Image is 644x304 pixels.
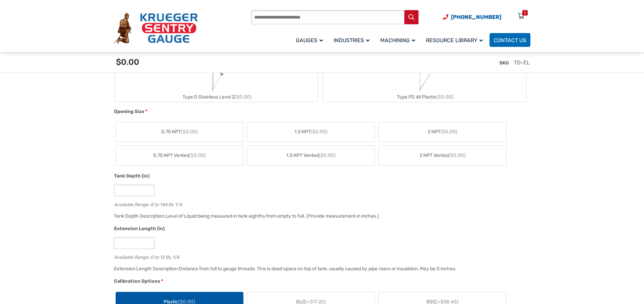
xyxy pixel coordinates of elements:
span: SKU [499,60,509,66]
span: Extension Length Description: [114,266,179,272]
span: ($0.00) [181,129,198,135]
span: Gauges [296,37,323,44]
span: ($0.00) [235,94,252,100]
span: Opening Size [114,109,144,114]
span: ($0.00) [440,129,457,135]
span: ($0.00) [436,94,453,100]
label: Type D Stainless Level 2 [115,60,318,102]
div: Type PD All Plastic [323,92,526,102]
a: Contact Us [490,33,530,47]
a: Industries [330,32,376,48]
span: 0.75 NPT [161,128,198,135]
abbr: required [145,108,147,115]
div: Level of Liquid being measured in tank eighths from empty to full. (Provide measurement in inches.) [166,213,379,219]
div: Distance from full to gauge threads. This is dead space on top of tank, usually caused by pipe ri... [179,266,456,272]
div: Available Range: 0 to 12 By 1/4 [114,253,527,259]
span: 1.5 NPT Vented [286,152,336,159]
span: Tank Depth Description: [114,213,166,219]
img: Krueger Sentry Gauge [114,13,198,44]
span: ($0.00) [189,153,206,158]
div: Available Range: 8 to 144 By 1/4 [114,200,527,207]
abbr: required [161,278,163,285]
span: ($0.00) [449,153,466,158]
a: Phone Number (920) 434-8860 [443,13,501,21]
span: Extension Length (in) [114,226,165,231]
span: ($0.00) [319,153,336,158]
span: Industries [334,37,369,44]
a: Machining [376,32,422,48]
div: Type D Stainless Level 2 [115,92,318,102]
span: ($0.00) [311,129,328,135]
span: TD-EL [514,59,530,66]
div: 0 [524,10,526,16]
span: 1.5 NPT [294,128,328,135]
span: Tank Depth (in) [114,173,149,179]
span: Resource Library [426,37,483,44]
span: Contact Us [494,37,526,44]
span: Calibration Options [114,278,160,284]
span: 2 NPT Vented [420,152,466,159]
label: Type PD All Plastic [323,60,526,102]
span: Machining [380,37,415,44]
a: Resource Library [422,32,490,48]
span: 2 NPT [428,128,457,135]
span: [PHONE_NUMBER] [451,14,501,20]
a: Gauges [292,32,330,48]
span: 0.75 NPT Vented [153,152,206,159]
